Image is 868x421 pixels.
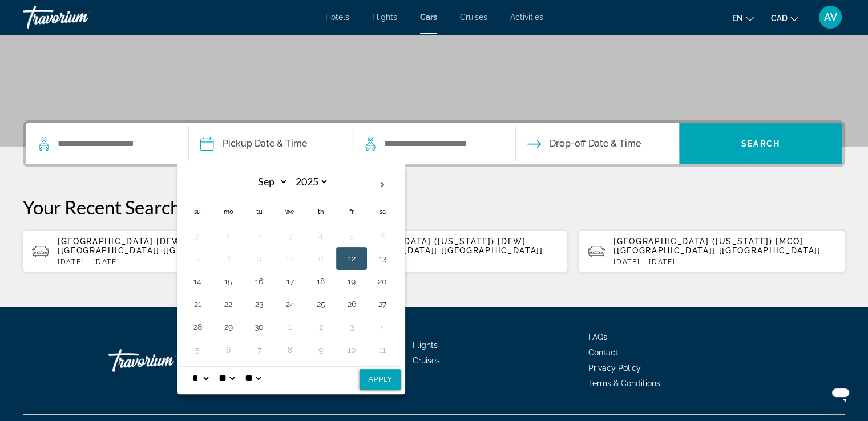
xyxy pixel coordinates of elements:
[23,196,845,218] p: Your Recent Searches
[26,123,842,164] div: Search widget
[200,123,307,164] button: Pickup date
[342,342,361,358] button: Day 10
[510,13,543,22] a: Activities
[281,319,299,335] button: Day 1
[219,342,237,358] button: Day 6
[312,228,330,244] button: Day 4
[250,296,268,312] button: Day 23
[250,319,268,335] button: Day 30
[58,237,265,255] span: [GEOGRAPHIC_DATA] [DFW] [[GEOGRAPHIC_DATA]] [[GEOGRAPHIC_DATA]]
[360,369,401,390] button: Apply
[188,319,207,335] button: Day 28
[588,348,618,357] a: Contact
[336,258,558,266] p: [DATE] - [DATE]
[250,250,268,266] button: Day 9
[219,273,237,289] button: Day 15
[312,273,330,289] button: Day 18
[188,273,207,289] button: Day 14
[243,367,263,390] select: Select AM/PM
[373,319,391,335] button: Day 4
[219,319,237,335] button: Day 29
[373,228,391,244] button: Day 6
[342,319,361,335] button: Day 3
[250,342,268,358] button: Day 7
[342,250,361,266] button: Day 12
[588,379,660,388] a: Terms & Conditions
[312,250,330,266] button: Day 11
[527,123,641,164] button: Drop-off date
[336,237,543,255] span: [GEOGRAPHIC_DATA] ([US_STATE]) [DFW] [[GEOGRAPHIC_DATA]] [[GEOGRAPHIC_DATA]]
[23,230,289,273] button: [GEOGRAPHIC_DATA] [DFW] [[GEOGRAPHIC_DATA]] [[GEOGRAPHIC_DATA]][DATE] - [DATE]
[373,296,391,312] button: Day 27
[367,172,398,198] button: Next month
[281,342,299,358] button: Day 8
[372,13,397,22] a: Flights
[373,273,391,289] button: Day 20
[550,136,641,152] span: Drop-off Date & Time
[413,356,440,365] a: Cruises
[292,172,329,192] select: Select year
[741,139,780,148] span: Search
[579,230,845,273] button: [GEOGRAPHIC_DATA] ([US_STATE]) [MCO] [[GEOGRAPHIC_DATA]] [[GEOGRAPHIC_DATA]][DATE] - [DATE]
[732,10,754,26] button: Change language
[190,367,211,390] select: Select hour
[219,296,237,312] button: Day 22
[108,343,223,378] a: Travorium
[188,296,207,312] button: Day 21
[373,250,391,266] button: Day 13
[460,13,487,22] a: Cruises
[188,250,207,266] button: Day 7
[771,14,788,23] span: CAD
[824,11,837,23] span: AV
[342,273,361,289] button: Day 19
[613,237,821,255] span: [GEOGRAPHIC_DATA] ([US_STATE]) [MCO] [[GEOGRAPHIC_DATA]] [[GEOGRAPHIC_DATA]]
[281,273,299,289] button: Day 17
[281,296,299,312] button: Day 24
[188,342,207,358] button: Day 5
[822,375,859,412] iframe: Button to launch messaging window
[342,296,361,312] button: Day 26
[58,258,280,266] p: [DATE] - [DATE]
[312,319,330,335] button: Day 2
[413,341,438,350] a: Flights
[588,333,607,342] a: FAQs
[23,2,137,32] a: Travorium
[251,172,288,192] select: Select month
[815,5,845,29] button: User Menu
[325,13,349,22] a: Hotels
[771,10,798,26] button: Change currency
[250,273,268,289] button: Day 16
[281,250,299,266] button: Day 10
[373,342,391,358] button: Day 11
[219,250,237,266] button: Day 8
[219,228,237,244] button: Day 1
[312,342,330,358] button: Day 9
[588,363,641,373] a: Privacy Policy
[188,228,207,244] button: Day 31
[732,14,743,23] span: en
[281,228,299,244] button: Day 3
[301,230,567,273] button: [GEOGRAPHIC_DATA] ([US_STATE]) [DFW] [[GEOGRAPHIC_DATA]] [[GEOGRAPHIC_DATA]][DATE] - [DATE]
[613,258,836,266] p: [DATE] - [DATE]
[312,296,330,312] button: Day 25
[250,228,268,244] button: Day 2
[679,123,842,164] button: Search
[420,13,437,22] a: Cars
[216,367,237,390] select: Select minute
[342,228,361,244] button: Day 5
